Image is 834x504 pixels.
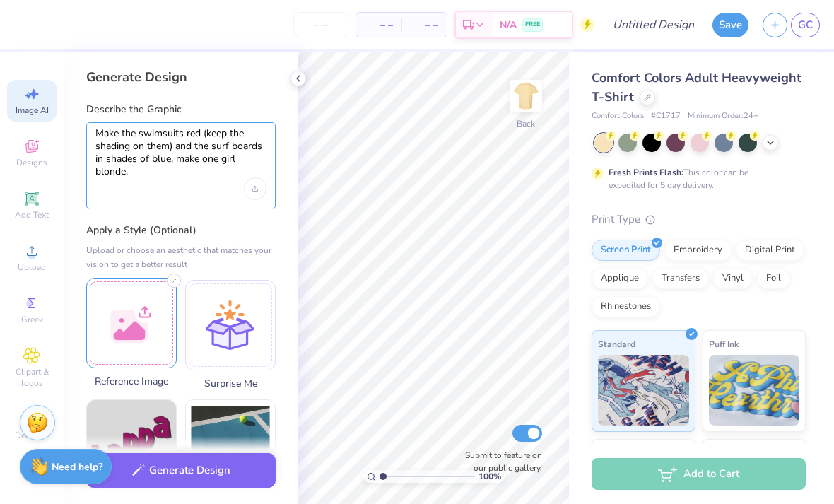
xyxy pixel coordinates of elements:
span: Reference Image [86,374,177,389]
input: – – [293,12,348,37]
textarea: Make the swimsuits red (keep the shading on them) and the surf boards in shades of blue, make one... [95,127,266,178]
div: Embroidery [664,240,732,261]
strong: Need help? [52,460,102,474]
div: Print Type [592,211,806,228]
span: Minimum Order: 24 + [688,110,758,122]
span: GC [798,17,813,33]
span: Comfort Colors Adult Heavyweight T-Shirt [592,69,801,105]
span: Decorate [15,430,49,441]
span: Greek [21,314,43,325]
img: Photorealistic [186,400,275,489]
input: Untitled Design [601,11,705,39]
label: Apply a Style (Optional) [86,223,276,238]
a: GC [791,13,820,37]
span: – – [410,18,438,33]
div: Rhinestones [592,296,660,317]
div: Upload or choose an aesthetic that matches your vision to get a better result [86,243,276,271]
span: Designs [16,157,47,168]
div: Foil [757,268,790,289]
div: Transfers [652,268,709,289]
span: Standard [598,336,635,351]
div: This color can be expedited for 5 day delivery. [609,166,782,192]
span: Image AI [16,105,49,116]
div: Upload image [244,177,266,200]
span: N/A [500,18,517,33]
div: Back [517,117,535,130]
label: Describe the Graphic [86,102,276,117]
div: Digital Print [736,240,804,261]
span: 100 % [478,470,501,483]
span: Add Text [15,209,49,221]
div: Vinyl [713,268,753,289]
img: Back [512,82,540,110]
div: Generate Design [86,69,276,86]
img: Standard [598,355,689,426]
span: Comfort Colors [592,110,644,122]
img: Text-Based [87,400,176,489]
span: Clipart & logos [7,366,57,389]
img: Puff Ink [709,355,800,426]
button: Generate Design [86,453,276,488]
span: Surprise Me [185,376,276,391]
button: Save [712,13,748,37]
strong: Fresh Prints Flash: [609,167,683,178]
span: Puff Ink [709,336,739,351]
label: Submit to feature on our public gallery. [457,449,542,474]
span: FREE [525,20,540,30]
div: Screen Print [592,240,660,261]
span: Upload [18,262,46,273]
span: – – [365,18,393,33]
div: Applique [592,268,648,289]
span: # C1717 [651,110,681,122]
